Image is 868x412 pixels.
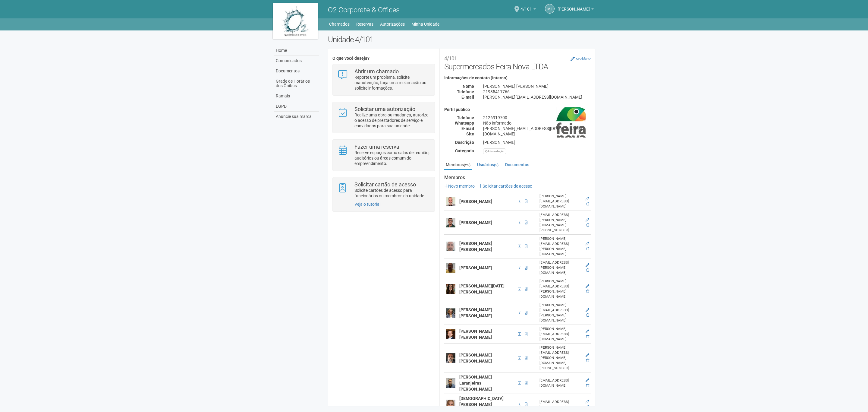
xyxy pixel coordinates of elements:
a: Modificar [571,56,591,61]
a: Excluir membro [586,383,589,388]
img: user.png [446,242,455,251]
strong: E-mail [461,126,474,131]
a: Solicitar cartões de acesso [479,184,532,189]
img: user.png [446,378,455,388]
span: O2 Corporate & Offices [328,6,400,14]
a: Solicitar cartão de acesso Solicite cartões de acesso para funcionários ou membros da unidade. [337,182,430,198]
div: [EMAIL_ADDRESS][PERSON_NAME][DOMAIN_NAME] [539,260,582,275]
div: [PHONE_NUMBER] [539,366,582,371]
small: Modificar [576,57,591,61]
a: Editar membro [586,353,589,357]
a: 4/101 [520,8,536,12]
a: Editar membro [586,400,589,404]
strong: Whatsapp [455,121,474,125]
span: Marcelle Junqueiro [558,1,590,11]
a: Home [274,46,319,56]
p: Solicite cartões de acesso para funcionários ou membros da unidade. [354,188,430,198]
img: user.png [446,218,455,227]
strong: Solicitar cartão de acesso [354,181,416,188]
a: Solicitar uma autorização Realize uma obra ou mudança, autorize o acesso de prestadores de serviç... [337,106,430,128]
div: [PHONE_NUMBER] [539,228,582,233]
div: [PERSON_NAME][EMAIL_ADDRESS][DOMAIN_NAME] [539,194,582,209]
strong: E-mail [461,95,474,100]
a: Editar membro [586,242,589,246]
a: LGPD [274,101,319,112]
span: 4/101 [520,1,532,11]
strong: Categoria [455,148,474,153]
div: [DOMAIN_NAME] [479,131,595,137]
img: logo.jpg [273,3,318,39]
a: Reservas [356,20,373,28]
strong: Membros [444,175,591,180]
strong: Telefone [457,115,474,120]
div: [EMAIL_ADDRESS][DOMAIN_NAME] [539,378,582,388]
div: Alimentação [483,148,506,154]
strong: Telefone [457,89,474,94]
a: Editar membro [586,218,589,222]
img: user.png [446,308,455,318]
strong: [PERSON_NAME] [PERSON_NAME] [459,307,492,318]
strong: [PERSON_NAME] [459,220,492,225]
h2: Unidade 4/101 [328,35,595,44]
img: user.png [446,197,455,206]
a: Comunicados [274,56,319,66]
a: Abrir um chamado Reporte um problema, solicite manutenção, faça uma reclamação ou solicite inform... [337,69,430,91]
img: user.png [446,400,455,409]
strong: Abrir um chamado [354,68,399,74]
strong: Nome [463,84,474,89]
a: Usuários(5) [476,160,500,169]
h4: O que você deseja? [332,56,435,61]
a: Grade de Horários dos Ônibus [274,76,319,91]
a: Excluir membro [586,405,589,409]
strong: [PERSON_NAME] [PERSON_NAME] [459,329,492,340]
div: [PERSON_NAME][EMAIL_ADDRESS][DOMAIN_NAME] [539,326,582,342]
a: Editar membro [586,284,589,288]
a: Excluir membro [586,358,589,363]
img: user.png [446,329,455,339]
div: 2126919700 [479,115,595,120]
small: (25) [464,163,470,167]
small: (5) [494,163,498,167]
div: [PERSON_NAME][EMAIL_ADDRESS][PERSON_NAME][DOMAIN_NAME] [539,345,582,366]
a: Fazer uma reserva Reserve espaços como salas de reunião, auditórios ou áreas comum do empreendime... [337,144,430,166]
a: Excluir membro [586,202,589,206]
div: [PERSON_NAME][EMAIL_ADDRESS][PERSON_NAME][DOMAIN_NAME] [539,236,582,257]
a: Excluir membro [586,247,589,251]
div: [PERSON_NAME][EMAIL_ADDRESS][PERSON_NAME][DOMAIN_NAME] [539,303,582,323]
h4: Informações de contato (interno) [444,76,591,80]
strong: [PERSON_NAME] Laranjeiras [PERSON_NAME] [459,375,492,391]
strong: Descrição [455,140,474,145]
a: Autorizações [380,20,405,28]
a: Anuncie sua marca [274,112,319,122]
strong: Solicitar uma autorização [354,106,415,112]
strong: [PERSON_NAME] [PERSON_NAME] [459,241,492,252]
a: Excluir membro [586,268,589,272]
img: user.png [446,284,455,294]
img: user.png [446,263,455,273]
a: Novo membro [444,184,475,189]
div: [EMAIL_ADDRESS][DOMAIN_NAME] [539,399,582,410]
a: Editar membro [586,378,589,382]
a: Minha Unidade [411,20,439,28]
a: Chamados [329,20,350,28]
div: Não informado [479,120,595,126]
a: Documentos [504,160,531,169]
h4: Perfil público [444,107,591,112]
a: Editar membro [586,329,589,334]
a: Excluir membro [586,334,589,339]
div: [PERSON_NAME][EMAIL_ADDRESS][DOMAIN_NAME] [479,94,595,100]
a: [PERSON_NAME] [558,8,594,12]
div: [PERSON_NAME] [PERSON_NAME] [479,84,595,89]
div: [PERSON_NAME][EMAIL_ADDRESS][PERSON_NAME][DOMAIN_NAME] [539,279,582,299]
strong: [PERSON_NAME][DATE] [PERSON_NAME] [459,284,505,294]
div: [EMAIL_ADDRESS][PERSON_NAME][DOMAIN_NAME] [539,212,582,228]
strong: Site [466,132,474,136]
a: Membros(25) [444,160,472,170]
a: Editar membro [586,197,589,201]
small: 4/101 [444,55,457,62]
strong: [PERSON_NAME] [PERSON_NAME] [459,353,492,363]
p: Reporte um problema, solicite manutenção, faça uma reclamação ou solicite informações. [354,74,430,91]
a: Excluir membro [586,223,589,227]
strong: [PERSON_NAME] [459,199,492,204]
h2: Supermercados Feira Nova LTDA [444,53,591,71]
